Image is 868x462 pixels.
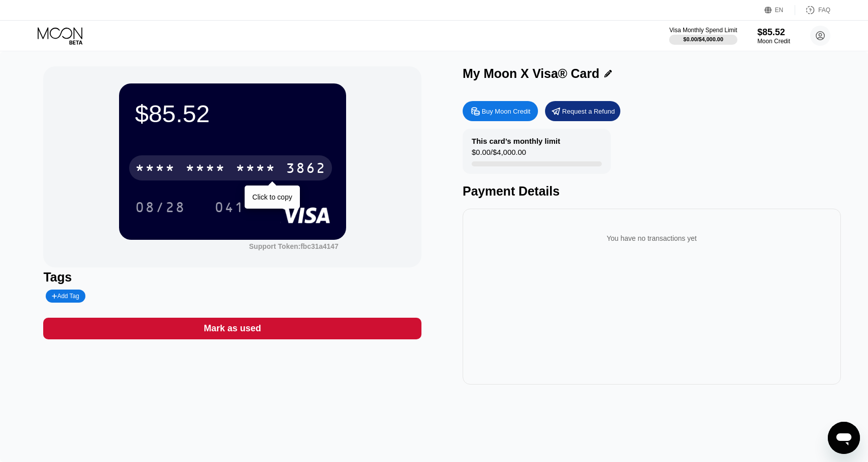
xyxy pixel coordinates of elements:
[757,27,790,45] div: $85.52Moon Credit
[775,7,784,14] div: EN
[482,107,530,116] div: Buy Moon Credit
[765,5,795,15] div: EN
[43,318,421,339] div: Mark as used
[135,201,185,217] div: 08/28
[463,66,599,81] div: My Moon X Visa® Card
[46,290,85,303] div: Add Tag
[471,224,833,252] div: You have no transactions yet
[463,184,841,199] div: Payment Details
[135,100,330,128] div: $85.52
[472,148,526,161] div: $0.00 / $4,000.00
[207,195,252,220] div: 041
[669,27,737,45] div: Visa Monthly Spend Limit$0.00/$4,000.00
[286,161,326,177] div: 3862
[463,101,538,121] div: Buy Moon Credit
[43,270,421,285] div: Tags
[249,242,339,250] div: Support Token: fbc31a4147
[669,27,737,34] div: Visa Monthly Spend Limit
[562,107,615,116] div: Request a Refund
[757,27,790,38] div: $85.52
[52,293,79,300] div: Add Tag
[545,101,620,121] div: Request a Refund
[128,195,193,220] div: 08/28
[249,242,339,250] div: Support Token:fbc31a4147
[757,38,790,45] div: Moon Credit
[472,137,560,145] div: This card’s monthly limit
[818,7,830,14] div: FAQ
[828,422,860,454] iframe: Przycisk umożliwiający otwarcie okna komunikatora
[214,201,245,217] div: 041
[683,36,723,42] div: $0.00 / $4,000.00
[795,5,830,15] div: FAQ
[252,193,292,201] div: Click to copy
[204,323,261,334] div: Mark as used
